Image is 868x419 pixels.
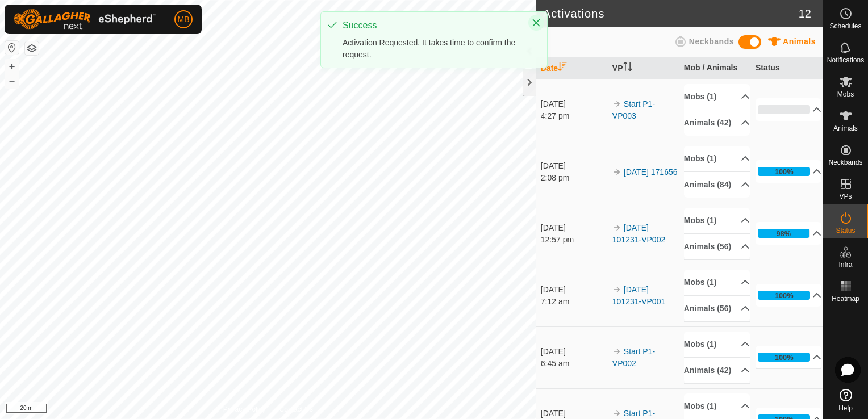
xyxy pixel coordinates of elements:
[684,358,750,383] p-accordion-header: Animals (42)
[756,98,822,121] p-accordion-header: 0%
[612,99,621,108] img: arrow
[543,7,799,20] h2: Activations
[832,295,859,302] span: Heatmap
[758,105,811,114] div: 0%
[756,160,822,183] p-accordion-header: 100%
[684,146,750,171] p-accordion-header: Mobs (1)
[5,41,19,55] button: Reset Map
[25,41,39,55] button: Map Layers
[541,172,607,184] div: 2:08 pm
[684,208,750,233] p-accordion-header: Mobs (1)
[612,223,621,232] img: arrow
[684,110,750,136] p-accordion-header: Animals (42)
[758,353,811,362] div: 100%
[776,228,791,239] div: 98%
[684,84,750,110] p-accordion-header: Mobs (1)
[612,99,655,120] a: Start P1-VP003
[838,405,853,412] span: Help
[838,261,852,268] span: Infra
[684,296,750,321] p-accordion-header: Animals (56)
[528,15,544,31] button: Close
[679,57,751,79] th: Mob / Animals
[684,234,750,259] p-accordion-header: Animals (56)
[684,270,750,295] p-accordion-header: Mobs (1)
[541,346,607,358] div: [DATE]
[541,98,607,110] div: [DATE]
[536,57,608,79] th: Date
[223,404,266,414] a: Privacy Policy
[758,167,811,176] div: 100%
[612,409,621,418] img: arrow
[558,64,567,73] p-sorticon: Activate to sort
[799,5,811,22] span: 12
[684,332,750,357] p-accordion-header: Mobs (1)
[751,57,823,79] th: Status
[623,64,632,73] p-sorticon: Activate to sort
[612,167,621,177] img: arrow
[5,74,19,88] button: –
[828,159,862,166] span: Neckbands
[541,234,607,246] div: 12:57 pm
[5,60,19,73] button: +
[827,57,864,64] span: Notifications
[279,404,313,414] a: Contact Us
[541,110,607,122] div: 4:27 pm
[689,37,734,46] span: Neckbands
[783,37,816,46] span: Animals
[612,285,665,306] a: [DATE] 101231-VP001
[756,284,822,307] p-accordion-header: 100%
[684,393,750,419] p-accordion-header: Mobs (1)
[14,9,156,30] img: Gallagher Logo
[775,352,794,363] div: 100%
[541,358,607,370] div: 6:45 am
[541,160,607,172] div: [DATE]
[541,284,607,296] div: [DATE]
[758,229,811,238] div: 98%
[343,37,520,61] div: Activation Requested. It takes time to confirm the request.
[684,172,750,198] p-accordion-header: Animals (84)
[756,222,822,245] p-accordion-header: 98%
[343,19,520,32] div: Success
[541,296,607,308] div: 7:12 am
[775,290,794,301] div: 100%
[178,14,190,26] span: MB
[829,23,861,30] span: Schedules
[612,347,655,368] a: Start P1-VP002
[541,222,607,234] div: [DATE]
[839,193,852,200] span: VPs
[612,223,665,244] a: [DATE] 101231-VP002
[836,227,855,234] span: Status
[833,125,858,132] span: Animals
[612,347,621,356] img: arrow
[837,91,854,98] span: Mobs
[775,166,794,177] div: 100%
[624,167,678,177] a: [DATE] 171656
[758,291,811,300] div: 100%
[756,346,822,368] p-accordion-header: 100%
[608,57,679,79] th: VP
[823,384,868,416] a: Help
[612,285,621,294] img: arrow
